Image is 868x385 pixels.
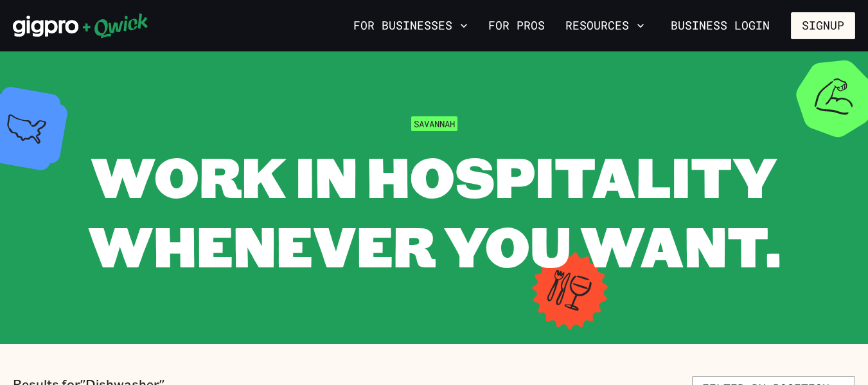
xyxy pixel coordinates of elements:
[791,12,855,39] button: Signup
[348,15,473,37] button: For Businesses
[660,12,781,39] a: Business Login
[483,15,550,37] a: For Pros
[88,139,781,282] span: WORK IN HOSPITALITY WHENEVER YOU WANT.
[560,15,650,37] button: Resources
[411,116,457,131] span: Savannah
